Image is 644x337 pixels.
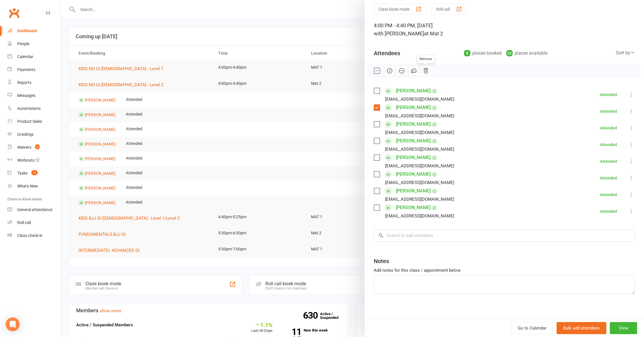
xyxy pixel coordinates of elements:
div: Attended [600,109,617,113]
a: Product Sales [7,115,61,128]
button: Class kiosk mode [374,4,427,14]
div: Attended [600,143,617,147]
div: [EMAIL_ADDRESS][DOMAIN_NAME] [385,95,454,103]
a: Payments [7,63,61,76]
a: General attendance kiosk mode [7,203,61,216]
div: Messages [17,93,35,98]
a: [PERSON_NAME] [396,170,431,179]
div: Automations [17,106,41,111]
a: [PERSON_NAME] [396,136,431,145]
a: Class kiosk mode [7,229,61,242]
div: Attended [600,93,617,97]
div: [EMAIL_ADDRESS][DOMAIN_NAME] [385,145,454,153]
div: Add notes for this class / appointment below [374,267,635,274]
div: Attended [600,193,617,197]
div: Roll call [17,220,31,225]
a: Gradings [7,128,61,141]
div: Class check-in [17,233,43,238]
a: People [7,37,61,50]
div: [EMAIL_ADDRESS][DOMAIN_NAME] [385,179,454,186]
div: Gradings [17,132,34,137]
div: [EMAIL_ADDRESS][DOMAIN_NAME] [385,212,454,220]
a: [PERSON_NAME] [396,186,431,196]
a: [PERSON_NAME] [396,203,431,212]
span: at Mat 2 [424,30,443,37]
div: Dashboard [17,28,37,33]
button: View [610,322,637,334]
div: Payments [17,67,35,72]
a: Tasks 11 [7,167,61,180]
div: Attended [600,176,617,180]
div: Calendar [17,54,33,59]
div: Waivers [17,145,31,150]
div: places booked [464,49,502,57]
a: What's New [7,180,61,193]
div: 4:00 PM - 4:40 PM, [DATE] [374,22,635,38]
div: Workouts [17,158,34,162]
a: [PERSON_NAME] [396,153,431,162]
div: Notes [374,257,389,265]
a: Automations [7,102,61,115]
a: Go to Calendar [511,322,553,334]
input: Search to add attendees [374,229,635,242]
div: Reports [17,80,31,85]
a: Waivers 2 [7,141,61,154]
div: [EMAIL_ADDRESS][DOMAIN_NAME] [385,196,454,203]
div: What's New [17,184,38,188]
a: Calendar [7,50,61,63]
a: Reports [7,76,61,89]
div: Attended [600,209,617,213]
div: 8 [464,50,470,56]
div: Attended [600,159,617,163]
div: [EMAIL_ADDRESS][DOMAIN_NAME] [385,112,454,120]
div: [EMAIL_ADDRESS][DOMAIN_NAME] [385,162,454,170]
div: Attendees [374,49,400,57]
div: Open Intercom Messenger [6,317,20,331]
a: [PERSON_NAME] [396,120,431,129]
a: [PERSON_NAME] [396,86,431,95]
a: [PERSON_NAME] [396,103,431,112]
button: Bulk add attendees [557,322,606,334]
a: Messages [7,89,61,102]
a: Workouts [7,154,61,167]
div: Remove [417,55,434,64]
div: [EMAIL_ADDRESS][DOMAIN_NAME] [385,129,454,136]
span: 2 [35,144,40,149]
a: Clubworx [7,6,21,20]
a: Roll call [7,216,61,229]
div: Attended [600,126,617,130]
a: Dashboard [7,24,61,37]
div: Tasks [17,171,28,175]
div: General attendance [17,207,52,212]
div: People [17,41,29,46]
span: 11 [31,170,38,175]
div: 32 [506,50,513,56]
button: Roll call [431,4,467,14]
div: places available [506,49,547,57]
div: Product Sales [17,119,42,124]
span: with [PERSON_NAME] [374,30,424,37]
div: Sort by [616,49,635,57]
